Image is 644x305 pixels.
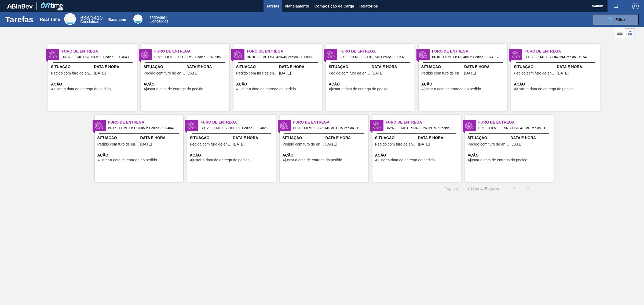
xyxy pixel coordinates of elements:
span: Situação [51,64,93,70]
span: / 4961 [149,16,167,20]
span: Furo de Entrega [62,49,137,54]
span: Planejamento [285,3,309,9]
span: Data e Hora [511,135,552,141]
span: BR18 - FILME LISO 840MM Pedido - 1974732 [525,54,595,60]
span: Ação [97,152,182,158]
span: Data e Hora [186,64,228,70]
span: Furo de Entrega [339,49,415,54]
span: BR13 - FILME FLYING FISH 473ML Pedido - 1972005 [478,125,549,131]
span: Furo de Entrega [478,120,554,125]
span: BR12 - FILME LISO 880X50 Pedido - 1984023 [201,125,272,131]
span: Ajustar a data de entrega do pedido [51,87,111,91]
span: Pedido com furo de entrega [190,142,232,146]
span: Ação [144,81,228,87]
span: 26/08/2025, [557,71,569,75]
span: BR26 - FILME BC 269ML MP C/15 Pedido - 1980582 [293,125,364,131]
span: Ação [283,152,367,158]
span: 25/08/2025, [325,142,337,146]
span: Pedido com furo de entrega [236,71,278,75]
span: Ação [51,81,136,87]
span: Pedido com furo de entrega [514,71,555,75]
img: status [188,122,196,130]
span: Situação [514,64,555,70]
span: Situação [190,135,232,141]
span: BR18 - FILME LISO 840MM Pedido - 1974117 [432,54,503,60]
span: Furo de Entrega [293,120,368,125]
span: Ação [190,152,275,158]
span: Pedido com furo de entrega [468,142,509,146]
span: Concluídas [149,19,168,23]
img: status [419,51,427,59]
span: 19/08/2025, [140,142,152,146]
span: 1559 [149,16,158,20]
span: Ajustar a data de entrega do pedido [329,87,389,91]
span: Situação [236,64,278,70]
span: 25/08/2025, [186,71,198,75]
span: / 3410 [80,15,103,21]
span: 26/08/2025, [464,71,476,75]
span: Ação [236,81,321,87]
span: Ajustar a data de entrega do pedido [468,158,528,162]
img: status [141,51,149,59]
span: Pedido com furo de entrega [375,142,417,146]
span: Concluídas [80,20,99,24]
img: Logout [632,3,639,9]
span: Data e Hora [557,64,598,70]
img: status [95,122,103,130]
span: Ajustar a data de entrega do pedido [421,87,481,91]
span: 25/08/2025, [418,142,430,146]
span: Ajustar a data de entrega do pedido [236,87,296,91]
div: Visão em Cards [625,28,635,38]
span: Data e Hora [464,64,506,70]
span: BR19 - FILME LISO 860X45 Pedido - 1993329 [339,54,410,60]
span: Data e Hora [372,64,413,70]
span: Ação [514,81,598,87]
span: Ajustar a data de entrega do pedido [283,158,342,162]
button: Notificações [608,2,625,10]
span: Ação [329,81,413,87]
span: Situação [375,135,417,141]
span: Ação [468,152,552,158]
span: Ação [421,81,506,87]
span: Pedido com furo de entrega [421,71,463,75]
span: Página : 1 [444,187,458,191]
span: Ajustar a data de entrega do pedido [514,87,574,91]
span: 22/08/2025, [94,71,106,75]
span: 22/08/2025, [279,71,291,75]
img: status [512,51,520,59]
span: Ajustar a data de entrega do pedido [375,158,435,162]
span: BR17 - FILME LISO 780MM Pedido - 1984047 [108,125,179,131]
span: Furo de Entrega [386,120,461,125]
span: Data e Hora [325,135,367,141]
span: Ação [375,152,460,158]
span: Data e Hora [94,64,136,70]
span: Furo de Entrega [154,49,229,54]
span: Situação [468,135,509,141]
span: Data e Hora [233,135,275,141]
span: Pedido com furo de entrega [329,71,370,75]
span: Situação [97,135,139,141]
img: status [280,122,288,130]
img: status [327,51,335,59]
span: 22/08/2025, [372,71,383,75]
div: Base Line [149,16,168,23]
span: Filtro [616,17,625,22]
span: Furo de Entrega [247,49,322,54]
div: Base Line [108,17,126,22]
span: Data e Hora [140,135,182,141]
button: > [521,182,535,195]
button: Filtro [593,14,639,25]
div: Base Line [133,14,142,24]
img: TNhmsLtSVTkK8tSr43FrP2fwEKptu5GPRR3wAAAABJRU5ErkJggg== [7,4,33,9]
span: Pedido com furo de entrega [51,71,93,75]
div: Real Time [64,13,76,25]
span: BR20 - FILME LISO 420x45 Pedido - 1988850 [247,54,318,60]
div: Real Time [40,17,60,22]
span: Situação [421,64,463,70]
span: Pedido com furo de entrega [97,142,139,146]
span: 1 - 11 de 11 Registros [466,187,500,191]
span: BR16 - FILME LISO 530X50 Pedido - 1984043 [62,54,133,60]
span: Furo de Entrega [108,120,183,125]
span: Situação [283,135,324,141]
span: Ajustar a data de entrega do pedido [190,158,250,162]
